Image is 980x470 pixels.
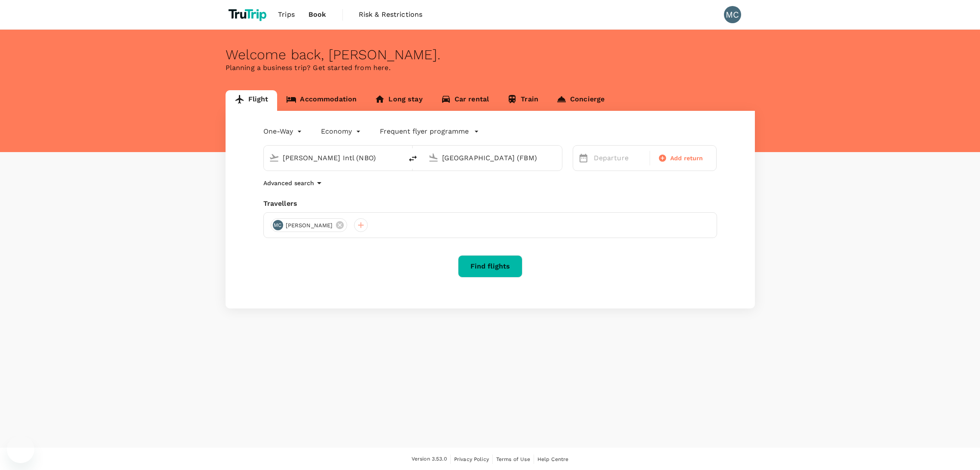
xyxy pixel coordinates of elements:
button: Frequent flyer programme [380,126,479,137]
a: Concierge [547,90,614,111]
a: Accommodation [277,90,366,111]
div: Welcome back , [PERSON_NAME] . [226,47,755,63]
span: Privacy Policy [454,456,489,462]
button: Open [397,157,398,159]
p: Frequent flyer programme [380,126,469,137]
a: Terms of Use [496,455,530,464]
span: [PERSON_NAME] [281,221,338,230]
p: Planning a business trip? Get started from here. [226,63,755,73]
span: Book [308,9,327,20]
div: MC [724,6,741,23]
a: Flight [226,90,278,111]
p: Advanced search [263,179,314,187]
a: Long stay [366,90,431,111]
span: Terms of Use [496,456,530,462]
input: Depart from [283,151,385,165]
div: Travellers [263,198,717,209]
img: TruTrip logo [226,5,272,24]
div: MC [273,220,283,230]
div: Economy [321,125,363,138]
span: Trips [278,9,295,20]
a: Train [498,90,547,111]
input: Going to [442,151,544,165]
button: Find flights [458,255,522,278]
div: MC[PERSON_NAME] [271,218,348,232]
div: One-Way [263,125,304,138]
button: Open [556,157,558,159]
span: Risk & Restrictions [359,9,423,20]
span: Add return [670,154,703,163]
iframe: Botón para iniciar la ventana de mensajería [7,436,34,463]
a: Help Centre [537,455,569,464]
span: Version 3.53.0 [412,455,447,464]
button: Advanced search [263,178,324,188]
p: Departure [594,153,644,163]
span: Help Centre [537,456,569,462]
button: delete [403,148,423,169]
a: Car rental [432,90,498,111]
a: Privacy Policy [454,455,489,464]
